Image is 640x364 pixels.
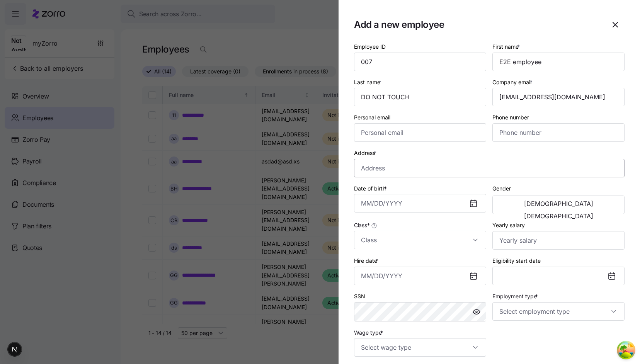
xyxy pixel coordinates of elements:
[354,338,486,357] input: Select wage type
[354,78,383,87] label: Last name
[492,78,534,87] label: Company email
[524,201,593,207] span: [DEMOGRAPHIC_DATA]
[492,88,625,106] input: Company email
[354,221,369,229] span: Class *
[492,292,540,301] label: Employment type
[354,257,380,265] label: Hire date
[354,123,486,142] input: Personal email
[354,113,390,122] label: Personal email
[492,231,625,250] input: Yearly salary
[354,292,365,301] label: SSN
[492,221,525,230] label: Yearly salary
[354,19,600,31] h1: Add a new employee
[354,159,625,177] input: Address
[354,88,486,106] input: Last name
[354,267,486,285] input: MM/DD/YYYY
[492,184,511,193] label: Gender
[492,123,625,142] input: Phone number
[354,53,486,71] input: Employee ID
[354,184,388,193] label: Date of birth
[492,43,521,51] label: First name
[492,257,541,265] label: Eligibility start date
[354,194,486,213] input: MM/DD/YYYY
[354,328,385,337] label: Wage type
[492,302,625,321] input: Select employment type
[618,342,634,358] button: Open Tanstack query devtools
[354,149,378,157] label: Address
[354,43,386,51] label: Employee ID
[354,231,486,249] input: Class
[492,113,529,122] label: Phone number
[492,53,625,71] input: First name
[524,213,593,219] span: [DEMOGRAPHIC_DATA]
